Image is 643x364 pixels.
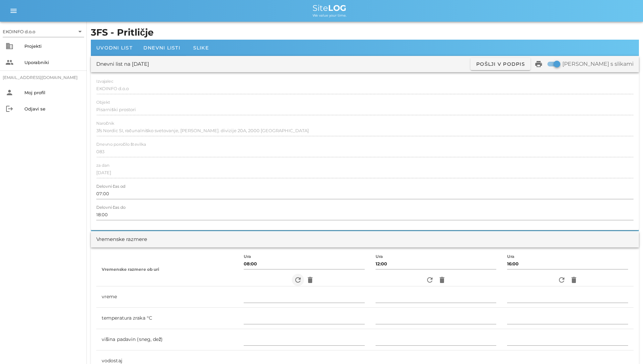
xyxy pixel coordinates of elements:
[313,13,346,18] span: We value your time.
[96,45,133,51] span: Uvodni list
[96,163,109,168] label: za dan
[96,60,149,68] div: Dnevni list na [DATE]
[96,121,114,126] label: Naročnik
[96,253,238,286] th: Vremenske razmere ob uri
[24,43,81,49] div: Projekti
[96,79,113,84] label: Izvajalec
[3,26,84,37] div: EKOINFO d.o.o
[96,100,110,105] label: Objekt
[24,90,81,95] div: Moj profil
[535,60,543,68] i: print
[546,291,643,364] div: Pripomoček za klepet
[306,276,314,284] i: delete
[91,26,639,40] h1: 3FS - Pritličje
[438,276,446,284] i: delete
[244,254,251,259] label: Ura
[313,3,346,13] span: Site
[546,291,643,364] iframe: Chat Widget
[76,27,84,36] i: arrow_drop_down
[426,276,434,284] i: refresh
[24,106,81,112] div: Odjavi se
[96,142,146,147] label: Dnevno poročilo številka
[507,254,515,259] label: Ura
[3,28,35,35] div: EKOINFO d.o.o
[24,60,81,65] div: Uporabniki
[562,61,634,67] label: [PERSON_NAME] s slikami
[5,88,14,97] i: person
[96,308,238,329] td: temperatura zraka °C
[96,205,125,210] label: Delovni čas do
[9,7,18,15] i: menu
[570,276,578,284] i: delete
[96,184,125,189] label: Delovni čas od
[328,3,346,13] b: LOG
[143,45,180,51] span: Dnevni listi
[558,276,566,284] i: refresh
[294,276,302,284] i: refresh
[470,58,530,70] button: Pošlji v podpis
[376,254,383,259] label: Ura
[5,42,14,50] i: business
[5,105,14,113] i: logout
[96,286,238,308] td: vreme
[5,58,14,66] i: people
[96,236,147,243] div: Vremenske razmere
[193,45,209,51] span: Slike
[476,61,525,67] span: Pošlji v podpis
[96,329,238,350] td: višina padavin (sneg, dež)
